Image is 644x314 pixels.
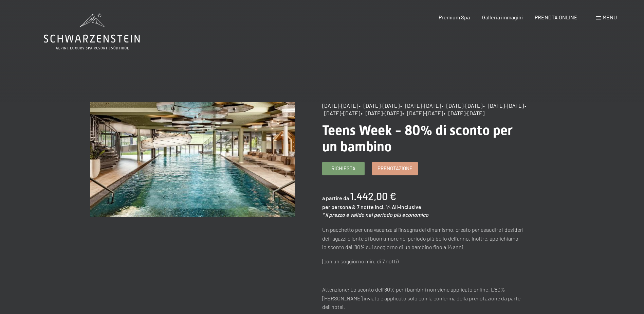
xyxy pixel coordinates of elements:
[361,110,402,116] span: • [DATE]-[DATE]
[442,102,482,109] span: • [DATE]-[DATE]
[400,102,441,109] span: • [DATE]-[DATE]
[322,122,513,155] span: Teens Week - 80% di sconto per un bambino
[535,14,577,20] a: PRENOTA ONLINE
[323,162,364,175] a: Richiesta
[322,102,358,109] span: [DATE]-[DATE]
[439,14,470,20] a: Premium Spa
[322,257,527,266] p: (con un soggiorno min. di 7 notti)
[322,204,356,210] span: per persona &
[357,204,374,210] span: 7 notte
[483,102,524,109] span: • [DATE]-[DATE]
[372,162,418,175] a: Prenotazione
[331,165,355,172] span: Richiesta
[444,110,484,116] span: • [DATE]-[DATE]
[482,14,523,20] a: Galleria immagini
[375,204,421,210] span: incl. ¾ All-Inclusive
[350,190,396,202] b: 1.442,00 €
[378,165,412,172] span: Prenotazione
[322,285,527,311] p: Attenzione: Lo sconto dell'80% per i bambini non viene applicato online! L'80% [PERSON_NAME] invi...
[322,211,428,218] em: * il prezzo è valido nel periodo più economico
[90,102,295,217] img: Teens Week - 80% di sconto per un bambino
[359,102,400,109] span: • [DATE]-[DATE]
[603,14,617,20] span: Menu
[402,110,443,116] span: • [DATE]-[DATE]
[322,225,527,251] p: Un pacchetto per una vacanza all’insegna del dinamismo, creato per esaudire i desideri dei ragazz...
[322,195,349,201] span: a partire da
